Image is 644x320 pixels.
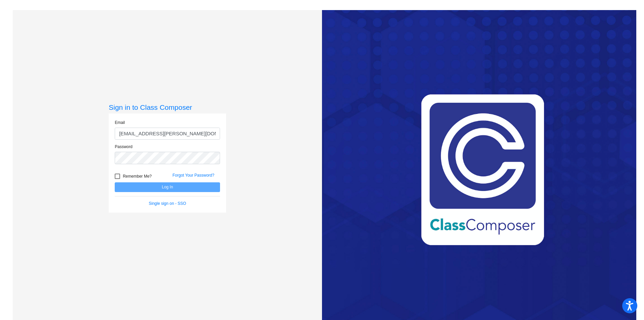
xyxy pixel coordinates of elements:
[172,173,214,178] a: Forgot Your Password?
[109,103,226,111] h3: Sign in to Class Composer
[115,182,220,192] button: Log In
[115,144,132,150] label: Password
[115,120,125,126] label: Email
[149,201,186,206] a: Single sign on - SSO
[123,172,152,180] span: Remember Me?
